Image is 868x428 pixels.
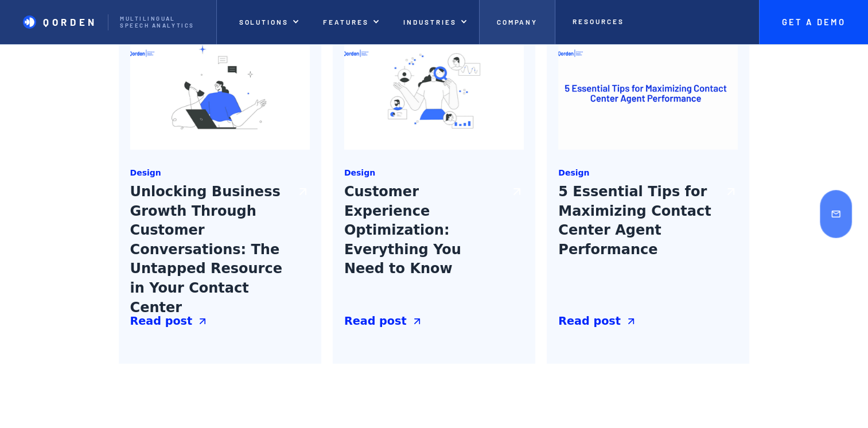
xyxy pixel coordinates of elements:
[558,182,719,309] h3: 5 Essential Tips for Maximizing Contact Center Agent Performance
[558,313,738,330] a: Read post
[130,313,310,330] a: Read post
[770,17,857,28] p: Get A Demo
[323,18,369,26] p: features
[130,313,193,330] div: Read post
[130,182,310,309] a: Unlocking Business Growth Through Customer Conversations: The Untapped Resource in Your Contact C...
[344,182,524,309] a: Customer Experience Optimization: Everything You Need to Know
[497,18,538,26] p: Company
[344,313,407,330] div: Read post
[120,15,204,29] p: Multilingual Speech analytics
[573,17,624,25] p: Resources
[403,18,456,26] p: INDUSTRIES
[130,182,291,309] h3: Unlocking Business Growth Through Customer Conversations: The Untapped Resource in Your Contact C...
[344,168,524,178] a: Design
[344,182,505,309] h3: Customer Experience Optimization: Everything You Need to Know
[130,168,310,178] a: Design
[239,18,289,26] p: Solutions
[558,168,738,178] a: Design
[344,313,524,330] a: Read post
[43,16,98,28] p: Qorden
[558,313,621,330] div: Read post
[558,182,738,309] a: 5 Essential Tips for Maximizing Contact Center Agent Performance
